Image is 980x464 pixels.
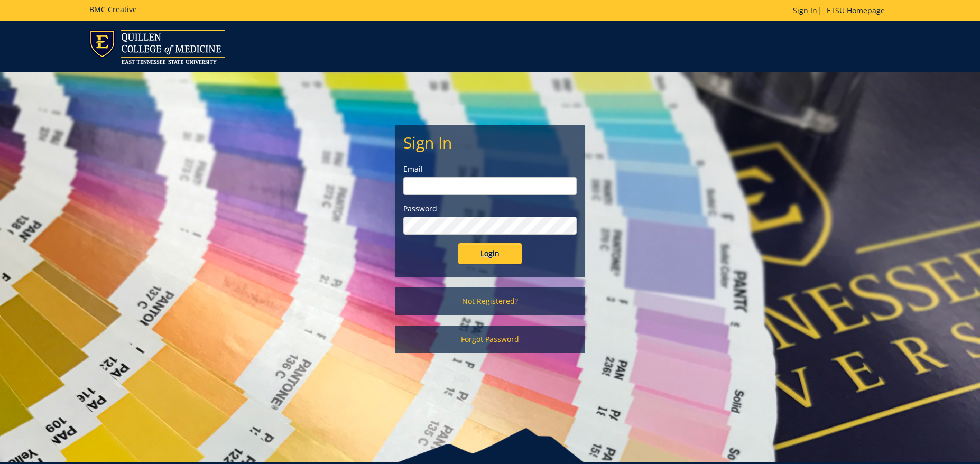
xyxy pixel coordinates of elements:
[821,5,890,15] a: ETSU Homepage
[458,243,522,264] input: Login
[403,164,577,174] label: Email
[395,326,585,353] a: Forgot Password
[793,5,890,16] p: |
[395,287,585,315] a: Not Registered?
[793,5,817,15] a: Sign In
[403,203,577,214] label: Password
[89,30,225,64] img: ETSU logo
[403,134,577,151] h2: Sign In
[89,5,137,13] h5: BMC Creative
